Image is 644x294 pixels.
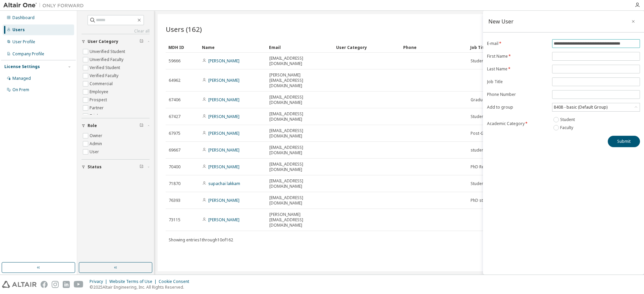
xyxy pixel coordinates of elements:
[82,28,150,34] a: Clear all
[169,114,180,119] span: 67427
[208,97,239,103] a: [PERSON_NAME]
[2,281,37,288] img: altair_logo.svg
[63,281,70,288] img: linkedin.svg
[403,42,465,53] div: Phone
[90,88,110,96] label: Employee
[552,103,640,111] div: 8408 - basic (Default Group)
[202,42,264,53] div: Name
[169,198,180,203] span: 76393
[90,56,125,64] label: Unverified Faculty
[88,39,118,44] span: User Category
[560,124,575,132] label: Faculty
[3,2,87,9] img: Altair One
[169,78,180,83] span: 64962
[169,237,233,243] span: Showing entries 1 through 10 of 162
[269,195,330,206] span: [EMAIL_ADDRESS][DOMAIN_NAME]
[168,42,197,53] div: MDH ID
[90,132,104,140] label: Owner
[471,148,485,153] span: student
[608,136,640,147] button: Submit
[208,164,239,170] a: [PERSON_NAME]
[269,95,330,105] span: [EMAIL_ADDRESS][DOMAIN_NAME]
[487,79,548,84] label: Job Title
[90,104,105,112] label: Partner
[12,27,25,33] div: Users
[487,54,548,59] label: First Name
[269,162,330,172] span: [EMAIL_ADDRESS][DOMAIN_NAME]
[487,92,548,97] label: Phone Number
[90,48,126,56] label: Unverified Student
[169,131,180,136] span: 67975
[88,164,102,170] span: Status
[82,118,150,133] button: Role
[169,148,180,153] span: 69667
[208,217,239,223] a: [PERSON_NAME]
[74,281,84,288] img: youtube.svg
[140,164,144,170] span: Clear filter
[269,145,330,156] span: [EMAIL_ADDRESS][DOMAIN_NAME]
[488,19,514,24] div: New User
[269,128,330,139] span: [EMAIL_ADDRESS][DOMAIN_NAME]
[109,279,159,284] div: Website Terms of Use
[169,181,180,186] span: 71870
[169,164,180,170] span: 70400
[12,15,35,20] div: Dashboard
[88,123,97,128] span: Role
[208,197,239,203] a: [PERSON_NAME]
[12,87,29,93] div: On Prem
[208,147,239,153] a: [PERSON_NAME]
[269,72,330,89] span: [PERSON_NAME][EMAIL_ADDRESS][DOMAIN_NAME]
[41,281,48,288] img: facebook.svg
[4,64,40,69] div: License Settings
[560,116,576,124] label: Student
[12,39,35,45] div: User Profile
[12,76,31,81] div: Managed
[169,58,180,64] span: 59666
[269,111,330,122] span: [EMAIL_ADDRESS][DOMAIN_NAME]
[90,72,120,80] label: Verified Faculty
[471,58,485,64] span: Student
[90,284,193,290] p: © 2025 Altair Engineering, Inc. All Rights Reserved.
[471,181,485,186] span: Student
[471,97,506,103] span: Graduate Engineer
[208,181,240,186] a: supachai lakkam
[90,279,109,284] div: Privacy
[169,97,180,103] span: 67406
[52,281,59,288] img: instagram.svg
[90,64,121,72] label: Verified Student
[487,41,548,46] label: E-mail
[208,58,239,64] a: [PERSON_NAME]
[208,77,239,83] a: [PERSON_NAME]
[90,148,100,156] label: User
[269,42,331,53] div: Email
[208,130,239,136] a: [PERSON_NAME]
[90,96,108,104] label: Prospect
[12,51,44,57] div: Company Profile
[140,39,144,44] span: Clear filter
[470,42,532,53] div: Job Title
[487,121,548,126] label: Academic Category
[471,198,494,203] span: PhD student
[90,80,114,88] label: Commercial
[269,212,330,228] span: [PERSON_NAME][EMAIL_ADDRESS][DOMAIN_NAME]
[553,104,608,111] div: 8408 - basic (Default Group)
[471,114,485,119] span: Student
[140,123,144,128] span: Clear filter
[269,178,330,189] span: [EMAIL_ADDRESS][DOMAIN_NAME]
[82,160,150,174] button: Status
[208,114,239,119] a: [PERSON_NAME]
[166,24,202,34] span: Users (162)
[336,42,398,53] div: User Category
[90,140,103,148] label: Admin
[169,217,180,223] span: 73115
[90,112,99,120] label: Trial
[471,131,522,136] span: Post-Graduate Researcher
[487,105,548,110] label: Add to group
[269,56,330,66] span: [EMAIL_ADDRESS][DOMAIN_NAME]
[471,164,501,170] span: PhD Researcher
[487,66,548,72] label: Last Name
[82,34,150,49] button: User Category
[159,279,193,284] div: Cookie Consent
